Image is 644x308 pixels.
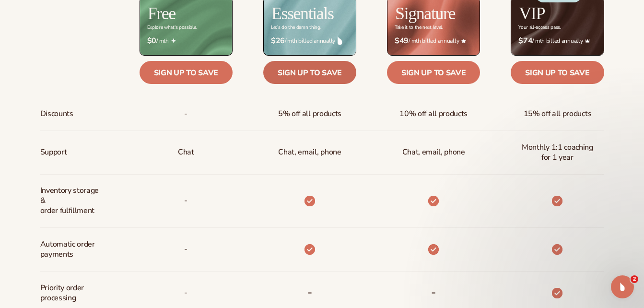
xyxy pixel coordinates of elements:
[307,284,312,300] b: -
[395,25,443,30] div: Take it to the next level.
[184,105,187,123] span: -
[271,5,334,22] h2: Essentials
[271,25,321,30] div: Let’s do the damn thing.
[395,36,409,46] strong: $49
[611,275,634,298] iframe: Intercom live chat
[519,5,545,22] h2: VIP
[431,284,436,300] b: -
[271,36,285,46] strong: $26
[395,5,455,22] h2: Signature
[518,139,596,166] span: Monthly 1:1 coaching for 1 year
[631,275,638,283] span: 2
[511,61,604,84] a: Sign up to save
[402,143,465,161] span: Chat, email, phone
[399,105,468,123] span: 10% off all products
[40,105,73,123] span: Discounts
[148,5,176,22] h2: Free
[338,36,342,45] img: drop.png
[278,105,341,123] span: 5% off all products
[271,36,349,46] span: / mth billed annually
[40,182,104,219] span: Inventory storage & order fulfillment
[585,38,590,43] img: Crown_2d87c031-1b5a-4345-8312-a4356ddcde98.png
[518,36,596,46] span: / mth billed annually
[518,25,561,30] div: Your all-access pass.
[147,36,225,46] span: / mth
[147,36,156,46] strong: $0
[40,143,67,161] span: Support
[387,61,480,84] a: Sign up to save
[263,61,356,84] a: Sign up to save
[518,36,532,46] strong: $74
[184,192,187,210] p: -
[184,284,187,302] span: -
[524,105,592,123] span: 15% off all products
[395,36,472,46] span: / mth billed annually
[147,25,197,30] div: Explore what's possible.
[171,38,176,43] img: Free_Icon_bb6e7c7e-73f8-44bd-8ed0-223ea0fc522e.png
[178,143,194,161] p: Chat
[461,39,466,43] img: Star_6.png
[278,143,341,161] p: Chat, email, phone
[40,236,104,263] span: Automatic order payments
[40,279,104,307] span: Priority order processing
[184,240,187,258] span: -
[140,61,233,84] a: Sign up to save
